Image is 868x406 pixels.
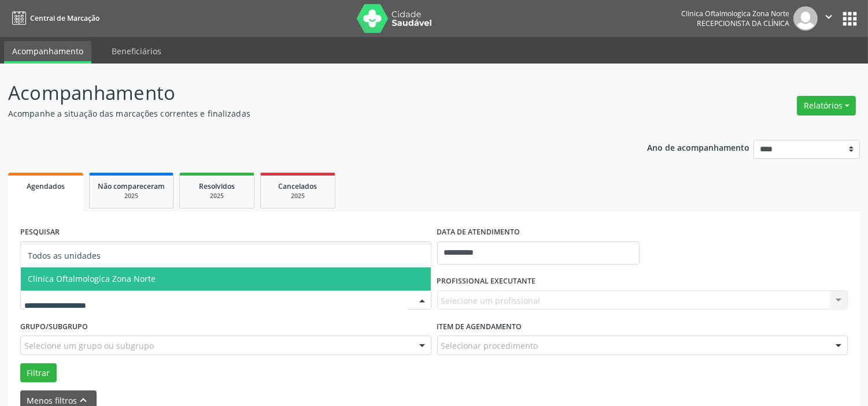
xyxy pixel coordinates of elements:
[681,9,789,18] div: Clinica Oftalmologica Zona Norte
[840,9,860,29] button: apps
[437,224,520,241] label: DATA DE ATENDIMENTO
[797,96,856,116] button: Relatórios
[20,363,57,383] button: Filtrar
[30,13,99,23] span: Central de Marcação
[269,192,327,200] div: 2025
[4,41,91,64] a: Acompanhamento
[437,273,536,290] label: PROFISSIONAL EXECUTANTE
[822,10,835,23] i: 
[188,192,246,200] div: 2025
[98,181,165,191] span: Não compareceram
[28,250,101,261] span: Todos as unidades
[441,340,538,352] span: Selecionar procedimento
[437,318,522,336] label: Item de agendamento
[647,140,749,154] p: Ano de acompanhamento
[28,273,156,284] span: Clinica Oftalmologica Zona Norte
[793,6,818,31] img: img
[8,107,604,120] p: Acompanhe a situação das marcações correntes e finalizadas
[20,224,60,241] label: PESQUISAR
[8,9,99,28] a: Central de Marcação
[199,181,235,191] span: Resolvidos
[818,6,840,31] button: 
[697,18,789,28] span: Recepcionista da clínica
[8,79,604,107] p: Acompanhamento
[279,181,317,191] span: Cancelados
[104,41,169,61] a: Beneficiários
[20,318,88,336] label: Grupo/Subgrupo
[27,181,65,191] span: Agendados
[24,340,154,352] span: Selecione um grupo ou subgrupo
[98,192,165,200] div: 2025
